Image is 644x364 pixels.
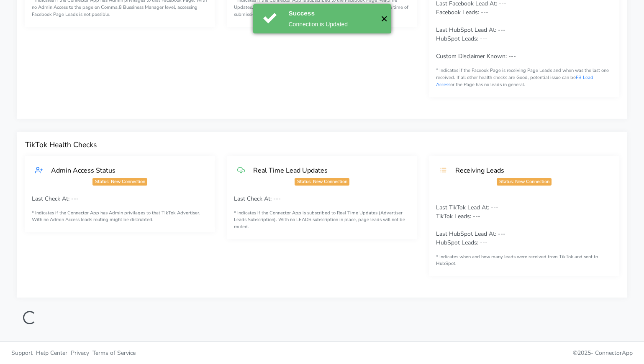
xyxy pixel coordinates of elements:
span: Help Center [36,349,67,357]
span: * Indicates when and how many leads were received from TikTok and sent to HubSpot. [436,254,598,267]
div: Real Time Lead Updates [245,166,407,175]
span: Support [11,349,33,357]
span: Last TikTok Lead At: --- [436,204,498,211]
a: FB Lead Access [436,74,593,88]
div: Success [289,8,375,18]
span: Privacy [71,349,89,357]
span: Status: New Connection [497,178,551,186]
span: TikTok Leads: --- [436,212,480,220]
span: Status: New Connection [295,178,349,186]
span: Custom Disclaimer Known: --- [436,52,516,60]
span: Status: New Connection [92,178,147,186]
span: HubSpot Leads: --- [436,239,487,247]
h4: TikTok Health Checks [25,140,619,149]
span: Last HubSpot Lead At: --- [436,230,505,238]
div: Connection is Updated [289,20,375,29]
small: * Indicates if the Connector App has Admin privilages to that TikTok Advertiser. With no Admin Ac... [32,210,208,224]
span: HubSpot Leads: --- [436,35,487,43]
div: Admin Access Status [43,166,205,175]
p: © 2025 - [328,349,633,357]
span: ConnectorApp [595,349,633,357]
p: Last Check At: --- [234,194,410,203]
div: Receiving Leads [447,166,609,175]
small: * Indicates if the Connector App is subscribed to Real Time Updates (Advertiser Leads Subscriptio... [234,210,410,231]
span: Terms of Service [92,349,136,357]
p: Last Check At: --- [32,194,208,203]
span: Last HubSpot Lead At: --- [436,26,505,34]
span: Facebook Leads: --- [436,8,488,16]
span: * Indicates if the Faceook Page is receiving Page Leads and when was the last one received. If al... [436,67,609,88]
